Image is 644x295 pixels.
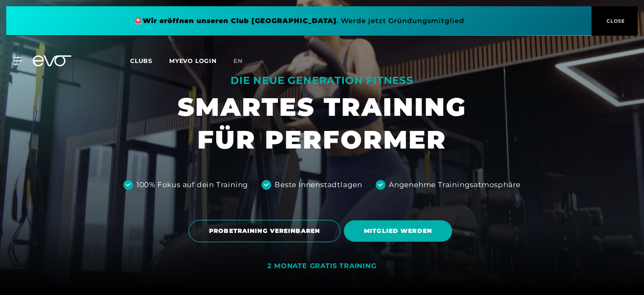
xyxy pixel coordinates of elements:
[233,57,243,65] span: en
[178,91,466,156] h1: SMARTES TRAINING FÜR PERFORMER
[209,227,320,235] span: PROBETRAINING VEREINBAREN
[344,214,456,248] a: MITGLIED WERDEN
[233,56,253,66] a: en
[188,214,344,248] a: PROBETRAINING VEREINBAREN
[130,57,169,65] a: Clubs
[267,262,376,271] div: 2 MONATE GRATIS TRAINING
[364,227,432,235] span: MITGLIED WERDEN
[130,57,152,65] span: Clubs
[136,180,248,191] div: 100% Fokus auf dein Training
[389,180,521,191] div: Angenehme Trainingsatmosphäre
[592,6,638,36] button: CLOSE
[178,74,466,87] div: DIE NEUE GENERATION FITNESS
[169,57,217,65] a: MYEVO LOGIN
[605,17,625,25] span: CLOSE
[275,180,362,191] div: Beste Innenstadtlagen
